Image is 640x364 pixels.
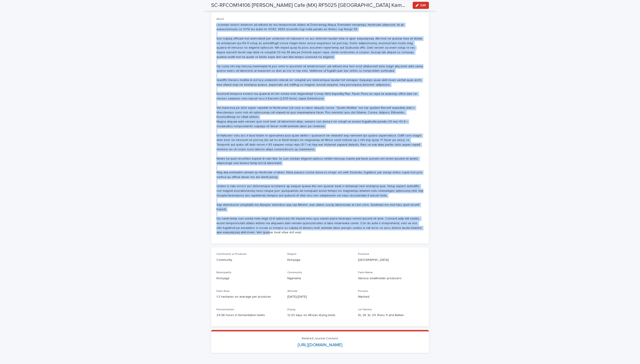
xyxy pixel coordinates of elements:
button: Edit [413,2,429,9]
span: About [216,18,224,20]
p: Kirinyaga [287,258,353,262]
span: Lot Variety [358,308,372,311]
span: Fermentation [216,308,234,311]
span: Edit [420,4,426,7]
span: Farm Name [358,271,373,274]
span: Community [287,271,302,274]
p: [DATE]-[DATE] [287,295,353,299]
p: 1-2 hectares on average per producer [216,295,282,299]
h2: SC-RFCOM14106 Quentin Cafe (MX) RF5025 Kenya Kamwangi AA 0 bags left to release [211,2,409,9]
p: Ngariama [287,276,353,281]
span: Region [287,253,296,255]
span: Related Journal Content [302,337,338,340]
p: 12-20 days on African drying beds [287,313,353,318]
p: [GEOGRAPHIC_DATA] [358,258,424,262]
span: Community or Producer [216,253,247,255]
p: Kirinyaga [216,276,282,281]
p: Various smallholder producers [358,276,424,281]
span: Drying [287,308,295,311]
span: Altitude [287,290,298,293]
p: Loremips dolors ametcon ad elitsed do eiu temporincidi utlabo et Doloremag Aliqua, Enimadmi venia... [216,23,424,235]
a: [URL][DOMAIN_NAME] [298,343,342,347]
p: Washed [358,295,424,299]
span: Farm Area [216,290,230,293]
span: Municipality [216,271,231,274]
span: Province [358,253,369,255]
span: Process [358,290,368,293]
p: Community [216,258,282,262]
p: SL 28, SL 34, Ruiru 11 and Batian [358,313,424,318]
p: 24-36 hours in fermentation tanks [216,313,282,318]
